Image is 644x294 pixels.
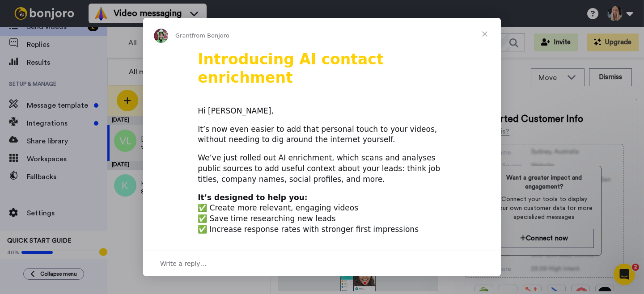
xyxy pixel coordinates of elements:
[198,106,446,117] div: Hi [PERSON_NAME],
[469,18,501,50] span: Close
[198,243,446,274] div: Still use our Attributes feature to pull data from your CRM or other tools. However, this new AI ...
[198,124,446,146] div: It’s now even easier to add that personal touch to your videos, without needing to dig around the...
[198,153,446,185] div: We’ve just rolled out AI enrichment, which scans and analyses public sources to add useful contex...
[198,193,446,235] div: ✅ Create more relevant, engaging videos ✅ Save time researching new leads ✅ Increase response rat...
[192,32,229,39] span: from Bonjoro
[198,50,384,86] b: Introducing AI contact enrichment
[154,29,168,43] img: Profile image for Grant
[160,258,207,269] span: Write a reply…
[175,32,192,39] span: Grant
[198,193,307,202] b: It’s designed to help you:
[143,251,501,276] div: Open conversation and reply
[198,243,258,252] b: Best practice?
